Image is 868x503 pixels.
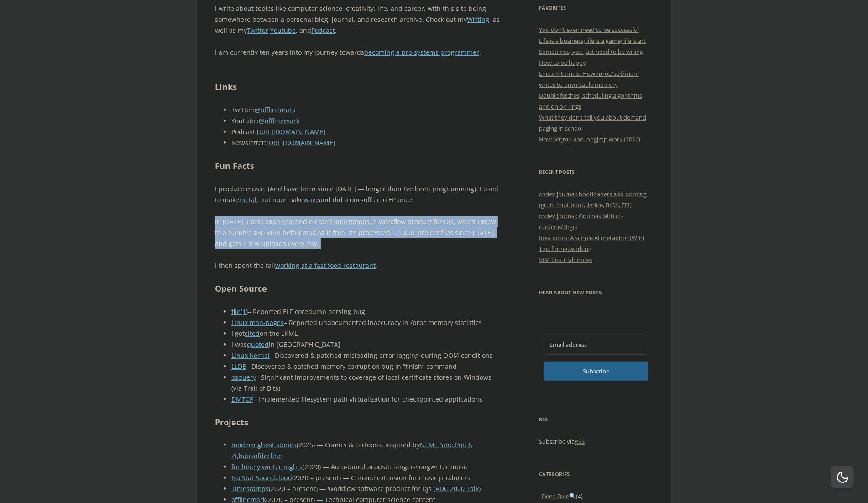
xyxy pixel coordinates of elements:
li: – Reported undocumented inaccuracy in /proc memory statistics [231,317,500,328]
li: (2020 – present) — Chrome extension for music producers [231,472,500,483]
a: Linux Internals: How /proc/self/mem writes to unwritable memory [539,69,639,89]
a: Youtube [270,26,296,35]
a: becoming a pro systems programmer [364,48,479,57]
a: How setjmp and longjmp work (2016) [539,135,640,143]
a: Twitter [247,26,268,35]
a: VIM tips + lab notes [539,256,592,264]
a: Timestamps [332,217,370,226]
a: Linux man-pages [231,318,284,327]
li: (2020 – present) — Workflow software product for DJs ( ) [231,483,500,494]
p: In [DATE], I took a and created , a workflow product for DJs, which I grew to a humble $50 MRR be... [215,216,500,249]
a: osquery [231,373,256,382]
a: ADC 2020 Talk [435,484,479,493]
img: 🔍 [570,493,575,499]
li: – Significant improvements to coverage of local certificate stores on Windows (via Trail of Bits) [231,372,500,394]
span: – Discovered & patched memory corruption bug in “finish” command [246,362,457,371]
p: I then spent the fall . [215,260,500,271]
button: Subscribe [544,362,648,381]
h3: Favorites [539,2,653,13]
a: Idea pools: A simple AI metaphor (WIP) [539,234,644,242]
a: What they don’t tell you about demand paging in school [539,113,646,132]
a: N. M. Pane [420,440,453,449]
a: DMTCP [231,395,253,403]
p: I write about topics like computer science, creativity, life, and career, with this site being so... [215,3,500,36]
h2: Projects [215,416,500,429]
a: osdev journal: Gotchas with cc-runtime/libgcc [539,212,623,231]
li: Podcast: [231,126,500,137]
a: No Stat Soundcloud [231,473,292,482]
a: metal [239,195,256,204]
a: [URL][DOMAIN_NAME] [257,127,326,136]
a: [URL][DOMAIN_NAME] [267,138,335,147]
a: hausofdecline [239,451,282,460]
a: Writing [467,15,489,24]
a: How to be happy [539,58,586,67]
li: – Implemented filesystem path virtualization for checkpointed applications [231,394,500,405]
p: I am currently ten years into my journey towards . [215,47,500,58]
h3: RSS [539,414,653,425]
h2: Links [215,80,500,94]
li: (2025) — Comics & cartoons, inspired by , , [231,440,500,461]
a: Podcast [311,26,335,35]
a: Tips for networking [539,245,591,253]
a: Life is a business; life is a game; life is art [539,37,646,45]
input: Email address [544,335,648,355]
a: @offlinemark [259,116,299,125]
li: Twitter: [231,105,500,115]
a: modern ghost stories [231,440,297,449]
h2: Open Source [215,282,500,295]
h3: Hear about new posts: [539,287,653,298]
li: I got on the LKML [231,328,500,339]
li: Newsletter: [231,137,500,148]
a: RSS [575,437,585,445]
li: (2020) — Auto-tuned acoustic singer-songwriter music [231,461,500,472]
li: Youtube: [231,115,500,126]
a: cited [245,329,260,338]
a: Sometimes, you just need to be willing [539,47,643,56]
h3: Categories [539,469,653,480]
li: (4) [539,491,653,502]
h3: Recent Posts [539,167,653,178]
h2: Fun Facts [215,159,500,173]
a: wave [303,195,319,204]
a: @offlinemark [255,105,295,114]
a: Linux Kernel [231,351,270,360]
a: gap year [269,217,295,226]
a: file(1) [231,307,248,316]
li: I was in [GEOGRAPHIC_DATA] [231,339,500,350]
p: Subscribe via [539,436,653,447]
a: for lonely winter nights [231,462,303,471]
a: making it free [303,228,345,237]
a: LLDB [231,362,246,371]
li: – Discovered & patched misleading error logging during OOM conditions [231,350,500,361]
a: working at a fast food restaurant [275,261,376,270]
a: Timestamps [231,484,269,493]
p: I produce music. (And have been since [DATE] — longer than I’ve been programming). I used to make... [215,183,500,205]
a: osdev journal: bootloaders and booting (grub, multiboot, limine, BIOS, EFI) [539,190,647,209]
a: You don’t even need to be successful [539,26,639,34]
a: quoted [247,340,269,349]
a: Double fetches, scheduling algorithms, and onion rings [539,91,643,110]
a: _Deep Dive [539,492,576,500]
li: – Reported ELF coredump parsing bug [231,306,500,317]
